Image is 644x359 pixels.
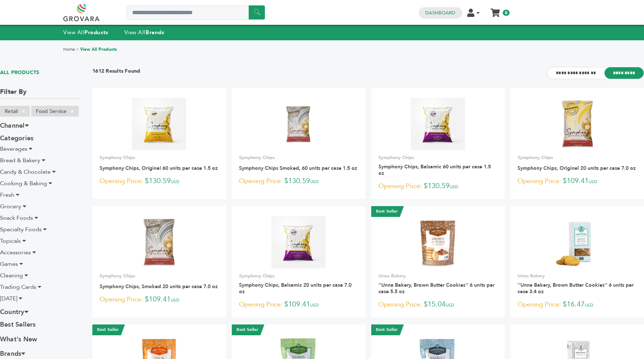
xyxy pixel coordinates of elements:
span: USD [450,184,458,190]
span: Opening Price: [239,176,282,186]
span: Opening Price: [100,295,143,304]
p: Symphony Chips [100,154,219,161]
img: Symphony Chips, Balsamic 60 units per case 1.5 oz [411,98,465,150]
img: Symphony Chips, Balsamic 20 units per case 7.0 oz [271,216,326,268]
p: Symphony Chips [239,154,358,161]
p: $15.04 [378,299,498,310]
p: $130.59 [378,181,498,192]
span: USD [310,302,319,308]
p: Symphony Chips [517,154,637,161]
a: Symphony Chips, Balsamic 60 units per case 1.5 oz [378,163,491,177]
img: Symphony Chips, Smoked 20 units per case 7.0 oz [142,216,176,268]
span: Opening Price: [378,181,422,191]
span: Opening Price: [100,176,143,186]
p: $109.41 [239,299,358,310]
span: × [66,107,78,115]
p: Unna Bakery [517,273,637,279]
span: 0 [503,10,510,16]
img: Symphony Chips Smoked, 60 units per case 1.5 oz [272,98,325,150]
img: ''Unna Bakery, Brown Butter Cookies'' 6 units per case 5.5 oz [412,216,464,268]
span: > [76,46,79,52]
a: View AllProducts [63,29,109,36]
span: USD [585,302,593,308]
p: $109.41 [100,294,219,305]
p: Symphony Chips [239,273,358,279]
input: Search a product or brand... [126,5,265,20]
span: Opening Price: [378,300,422,309]
span: USD [171,297,179,303]
p: Symphony Chips [100,273,219,279]
span: Opening Price: [517,300,561,309]
a: My Cart [491,6,500,14]
p: $109.41 [517,176,637,187]
img: Symphony Chips, Original 60 units per case 1.5 oz [132,98,186,150]
img: ''Unna Bakery, Brown Butter Cookies'' 6 units per case 3.4 oz [551,216,603,268]
li: Food Service [31,106,79,117]
span: USD [589,179,597,185]
strong: Products [84,29,108,36]
h3: 1612 Results Found [92,68,141,79]
span: USD [171,179,179,185]
a: Symphony Chips, Balsamic 20 units per case 7.0 oz [239,282,351,295]
a: Symphony Chips, Smoked 20 units per case 7.0 oz [100,283,218,290]
a: View AllBrands [124,29,165,36]
strong: Brands [146,29,164,36]
p: $16.47 [517,299,637,310]
p: Unna Bakery [378,273,498,279]
span: USD [310,179,319,185]
p: Symphony Chips [378,154,498,161]
a: Symphony Chips, Original 60 units per case 1.5 oz [100,165,218,172]
a: Symphony Chips Smoked, 60 units per case 1.5 oz [239,165,357,172]
p: $130.59 [239,176,358,187]
img: Symphony Chips, Original 20 units per case 7.0 oz [560,98,594,150]
span: × [18,107,29,115]
a: ''Unna Bakery, Brown Butter Cookies'' 6 units per case 5.5 oz [378,282,494,295]
span: Opening Price: [517,176,561,186]
a: Home [63,46,75,52]
a: ''Unna Bakery, Brown Butter Cookies'' 6 units per case 3.4 oz [517,282,634,295]
a: Symphony Chips, Original 20 units per case 7.0 oz [517,165,636,172]
p: $130.59 [100,176,219,187]
span: Opening Price: [239,300,282,309]
a: Dashboard [425,10,455,16]
a: View All Products [80,46,117,52]
span: USD [446,302,454,308]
